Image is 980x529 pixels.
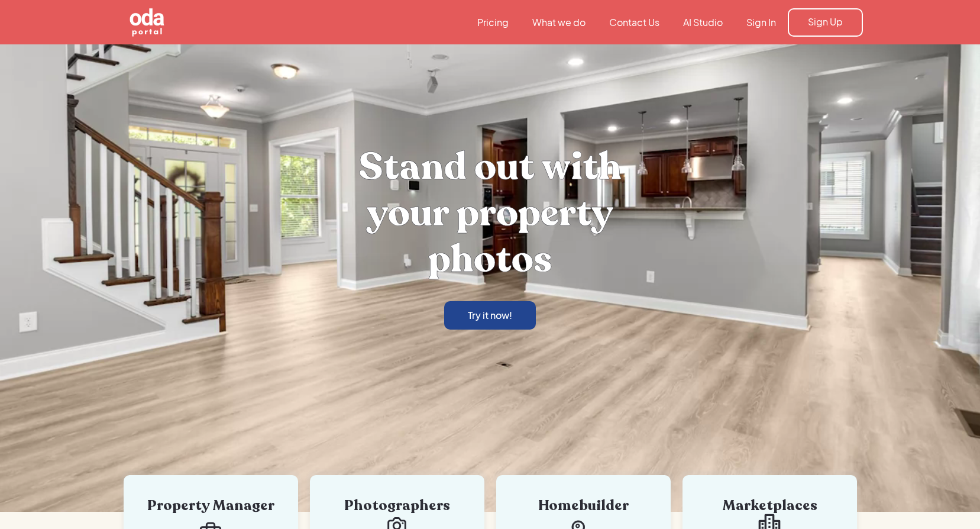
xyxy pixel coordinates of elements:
div: Photographers [328,499,467,513]
h1: Stand out with your property photos [313,144,668,282]
a: What we do [520,16,597,29]
a: Try it now! [444,301,536,330]
a: Sign Up [788,8,863,37]
a: Pricing [465,16,520,29]
div: Try it now! [468,309,512,322]
a: home [118,7,230,38]
div: Property Manager [141,499,280,513]
a: Sign In [735,16,788,29]
div: Homebuilder [514,499,653,513]
div: Sign Up [808,15,843,28]
a: AI Studio [671,16,735,29]
div: Marketplaces [700,499,839,513]
a: Contact Us [597,16,671,29]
